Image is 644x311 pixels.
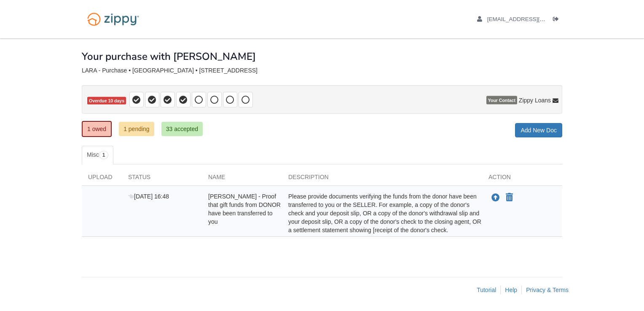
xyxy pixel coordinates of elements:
a: Add New Doc [515,123,562,137]
span: 1 [99,151,109,159]
a: Tutorial [477,287,496,293]
span: raq2121@myyahoo.com [487,16,584,22]
img: Logo [82,8,145,30]
div: Name [202,173,282,185]
button: Upload Raquel Lara - Proof that gift funds from DONOR have been transferred to you [491,192,501,203]
a: 33 accepted [161,122,203,136]
span: Zippy Loans [519,96,551,105]
span: Your Contact [486,96,517,105]
a: Log out [553,16,562,24]
div: Upload [82,173,122,185]
span: Overdue 10 days [87,97,126,105]
h1: Your purchase with [PERSON_NAME] [82,51,256,62]
div: Status [122,173,202,185]
a: 1 pending [119,122,154,136]
div: Action [482,173,562,185]
div: LARA - Purchase • [GEOGRAPHIC_DATA] • [STREET_ADDRESS] [82,67,562,74]
div: Description [282,173,482,185]
div: Please provide documents verifying the funds from the donor have been transferred to you or the S... [282,192,482,234]
a: Privacy & Terms [526,287,569,293]
span: [PERSON_NAME] - Proof that gift funds from DONOR have been transferred to you [208,193,281,225]
a: edit profile [477,16,584,24]
a: Help [505,287,517,293]
span: [DATE] 16:48 [128,193,169,200]
button: Declare Raquel Lara - Proof that gift funds from DONOR have been transferred to you not applicable [505,193,514,203]
a: 1 owed [82,121,112,137]
a: Misc [82,146,113,164]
